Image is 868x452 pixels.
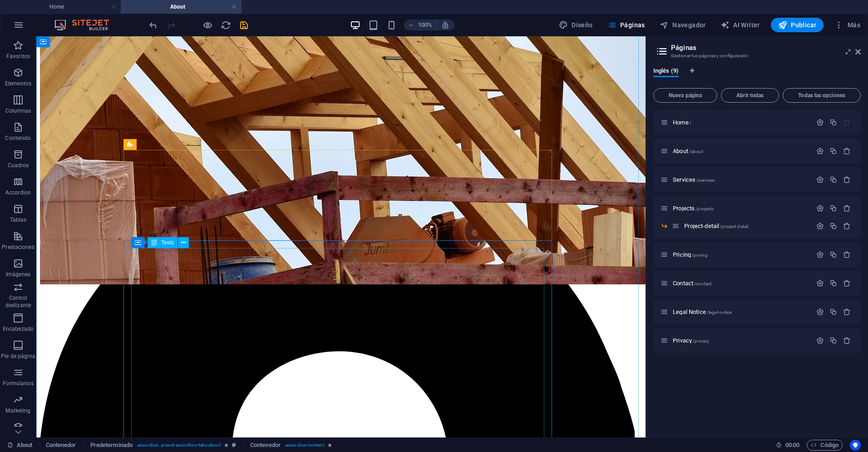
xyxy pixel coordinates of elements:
button: Páginas [604,18,649,32]
div: Eliminar [843,204,851,212]
p: Accordion [5,189,31,196]
p: Contenido [5,134,31,142]
span: : [792,442,793,448]
button: Código [807,440,843,451]
span: Haz clic para abrir la página [673,308,732,315]
div: Project-detail/project-detail [681,223,812,229]
div: Legal Notice/legal-notice [670,309,812,315]
h2: Páginas [671,44,861,52]
div: Pestañas de idiomas [653,67,861,84]
button: undo [148,20,158,30]
span: Haz clic para abrir la página [673,176,715,183]
button: Usercentrics [850,440,861,451]
i: Guardar (Ctrl+S) [239,20,249,30]
i: Deshacer: Editar cabecera (Ctrl+Z) [148,20,158,30]
div: Duplicar [829,176,837,184]
span: /legal-notice [707,310,732,315]
button: Todas las opciones [783,88,861,103]
p: Formularios [3,380,33,387]
h4: About [121,2,242,12]
p: Columnas [5,107,31,114]
a: Haz clic para cancelar la selección y doble clic para abrir páginas [7,440,33,451]
span: /pricing [692,253,708,258]
p: Marketing [5,407,30,414]
p: Encabezado [3,325,34,333]
div: Contact/contact [670,280,812,286]
button: Publicar [771,18,824,32]
div: Configuración [816,251,824,258]
button: Navegador [656,18,710,32]
p: Elementos [5,80,31,87]
p: Tablas [10,216,27,224]
div: Duplicar [829,222,837,230]
div: Eliminar [843,222,851,230]
span: Haz clic para abrir la página [673,280,711,287]
div: Privacy/privacy [670,338,812,343]
span: AI Writer [720,20,760,30]
span: 00 00 [785,440,799,451]
span: / [690,120,691,125]
span: . accordion .preset-accordion-tabs-about [136,440,221,451]
i: El elemento contiene una animación [224,442,228,447]
nav: breadcrumb [46,440,332,451]
span: /privacy [693,338,709,343]
button: reload [220,20,231,30]
div: Duplicar [829,337,837,344]
div: Eliminar [843,337,851,344]
span: Nueva página [657,93,713,98]
div: Duplicar [829,251,837,258]
p: Cuadros [8,162,29,169]
button: Abrir todas [721,88,779,103]
div: Configuración [816,308,824,316]
button: AI Writer [717,18,764,32]
span: Texto [161,240,174,245]
button: 100% [404,20,436,30]
i: Volver a cargar página [221,20,231,30]
span: Inglés (9) [653,65,679,78]
p: Pie de página [1,353,35,360]
span: /about [689,149,703,154]
span: Diseño [559,20,593,30]
h6: Tiempo de la sesión [776,440,800,451]
h3: Gestionar tus páginas y configuración [671,52,843,60]
div: Configuración [816,337,824,344]
span: /services [696,178,715,183]
div: Eliminar [843,308,851,316]
span: . accordion-content [284,440,324,451]
span: Páginas [607,20,645,30]
span: Haz clic para abrir la página [673,148,703,154]
p: Imágenes [6,271,30,278]
div: Eliminar [843,251,851,258]
div: Eliminar [843,176,851,184]
span: Todas las opciones [787,93,857,98]
span: Haz clic para seleccionar y doble clic para editar [250,440,281,451]
span: /projects [695,206,714,211]
p: Favoritos [6,53,30,60]
div: About/about [670,148,812,154]
div: Projects/projects [670,205,812,211]
h6: 100% [418,20,432,30]
button: Diseño [555,18,597,32]
div: Pricing/pricing [670,252,812,258]
span: Haz clic para seleccionar y doble clic para editar [90,440,133,451]
span: Haz clic para abrir la página [673,119,691,126]
div: Configuración [816,279,824,287]
div: Duplicar [829,279,837,287]
div: Duplicar [829,119,837,126]
i: Al redimensionar, ajustar el nivel de zoom automáticamente para ajustarse al dispositivo elegido. [441,21,449,29]
div: Configuración [816,204,824,212]
span: Haz clic para seleccionar y doble clic para editar [46,440,76,451]
div: Configuración [816,222,824,230]
i: Este elemento es un preajuste personalizable [232,442,236,447]
div: Configuración [816,147,824,155]
div: Duplicar [829,147,837,155]
div: Configuración [816,176,824,184]
div: La página principal no puede eliminarse [843,119,851,126]
span: Código [811,440,838,451]
span: /project-detail [720,224,748,229]
span: Haz clic para abrir la página [684,223,748,229]
span: Haz clic para abrir la página [673,251,708,258]
button: Más [831,18,864,32]
div: Eliminar [843,147,851,155]
span: Abrir todas [725,93,775,98]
